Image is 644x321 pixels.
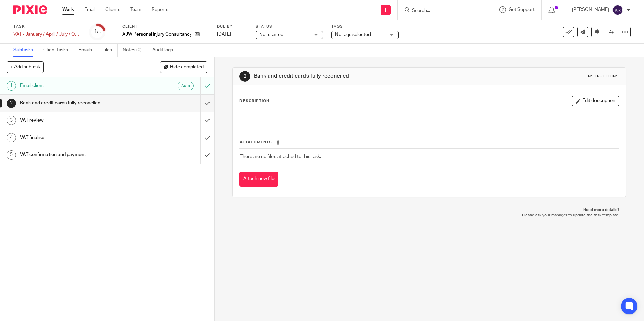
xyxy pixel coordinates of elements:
a: Reports [152,6,168,13]
a: Email [84,6,95,13]
div: 1 [94,28,101,36]
label: Status [256,24,323,29]
h1: Email client [20,81,136,91]
label: Client [122,24,208,29]
span: Not started [259,32,283,37]
h1: Bank and credit cards fully reconciled [254,73,444,80]
div: 2 [239,71,250,82]
a: Notes (0) [123,44,147,57]
h1: VAT review [20,115,136,126]
span: Attachments [240,140,272,144]
div: 1 [7,81,16,91]
img: Pixie [13,5,47,14]
span: No tags selected [335,32,371,37]
div: 4 [7,133,16,142]
button: Edit description [572,96,619,106]
button: + Add subtask [7,61,44,73]
h1: VAT confirmation and payment [20,150,136,160]
a: Subtasks [13,44,38,57]
p: Please ask your manager to update the task template. [239,213,619,218]
button: Attach new file [239,172,278,187]
small: /5 [97,30,101,34]
span: [DATE] [217,32,231,37]
a: Clients [105,6,120,13]
a: Client tasks [43,44,73,57]
label: Task [13,24,81,29]
p: AJW Personal Injury Consultancy Ltd [122,31,191,38]
a: Files [102,44,118,57]
a: Work [62,6,74,13]
a: Team [130,6,141,13]
span: Hide completed [170,65,204,70]
h1: Bank and credit cards fully reconciled [20,98,136,108]
div: 2 [7,99,16,108]
p: [PERSON_NAME] [572,6,609,13]
div: VAT - January / April / July / October [13,31,81,38]
div: Auto [178,82,194,90]
a: Audit logs [152,44,178,57]
p: Description [239,98,269,104]
p: Need more details? [239,207,619,213]
div: Instructions [587,74,619,79]
span: Get Support [509,7,535,12]
h1: VAT finalise [20,133,136,143]
label: Tags [331,24,399,29]
div: 5 [7,150,16,160]
label: Due by [217,24,247,29]
button: Hide completed [160,61,207,73]
a: Emails [78,44,97,57]
div: 3 [7,116,16,125]
input: Search [411,8,472,14]
img: svg%3E [612,5,623,15]
span: There are no files attached to this task. [240,154,321,159]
